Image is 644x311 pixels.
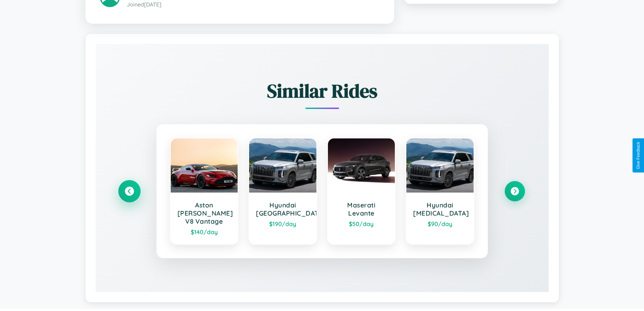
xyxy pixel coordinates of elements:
[335,201,388,217] h3: Maserati Levante
[335,220,388,227] div: $ 50 /day
[413,201,467,217] h3: Hyundai [MEDICAL_DATA]
[636,142,641,169] div: Give Feedback
[327,138,396,245] a: Maserati Levante$50/day
[256,201,310,217] h3: Hyundai [GEOGRAPHIC_DATA]
[413,220,467,227] div: $ 90 /day
[177,201,231,225] h3: Aston [PERSON_NAME] V8 Vantage
[119,78,525,104] h2: Similar Rides
[170,138,239,245] a: Aston [PERSON_NAME] V8 Vantage$140/day
[406,138,474,245] a: Hyundai [MEDICAL_DATA]$90/day
[248,138,317,245] a: Hyundai [GEOGRAPHIC_DATA]$190/day
[177,228,231,236] div: $ 140 /day
[256,220,310,227] div: $ 190 /day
